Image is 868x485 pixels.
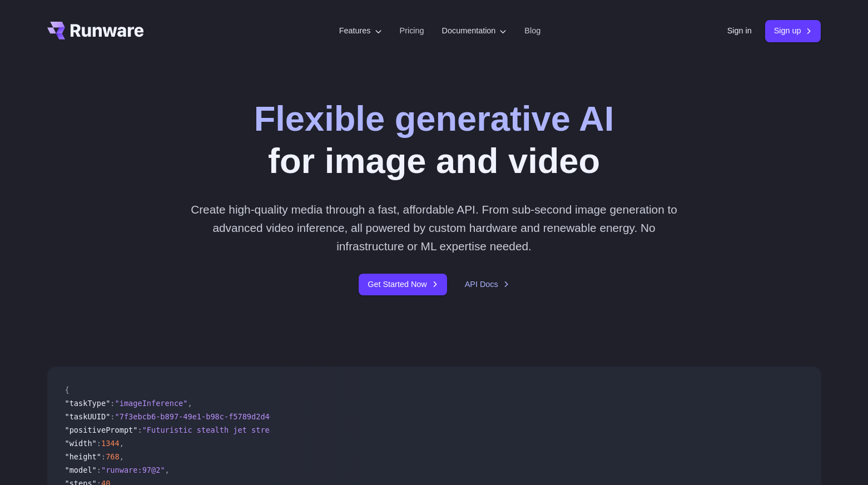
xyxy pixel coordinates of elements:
[524,24,540,37] a: Blog
[65,385,70,394] span: {
[120,452,124,461] span: ,
[137,425,142,434] span: :
[65,466,97,474] span: "model"
[254,98,614,182] h1: for image and video
[110,412,115,421] span: :
[254,99,614,138] strong: Flexible generative AI
[65,412,111,421] span: "taskUUID"
[765,20,821,42] a: Sign up
[339,24,382,37] label: Features
[115,412,288,421] span: "7f3ebcb6-b897-49e1-b98c-f5789d2d40d7"
[142,425,557,434] span: "Futuristic stealth jet streaking through a neon-lit cityscape with glowing purple exhaust"
[359,274,447,295] a: Get Started Now
[165,466,170,474] span: ,
[400,24,424,37] a: Pricing
[101,439,120,448] span: 1344
[65,439,97,448] span: "width"
[465,278,509,291] a: API Docs
[186,200,682,256] p: Create high-quality media through a fast, affordable API. From sub-second image generation to adv...
[97,439,101,448] span: :
[97,466,101,474] span: :
[120,439,124,448] span: ,
[101,466,165,474] span: "runware:97@2"
[106,452,120,461] span: 768
[115,399,188,408] span: "imageInference"
[442,24,507,37] label: Documentation
[47,22,144,39] a: Go to /
[65,425,138,434] span: "positivePrompt"
[727,24,752,37] a: Sign in
[110,399,115,408] span: :
[65,452,101,461] span: "height"
[187,399,192,408] span: ,
[65,399,111,408] span: "taskType"
[101,452,106,461] span: :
